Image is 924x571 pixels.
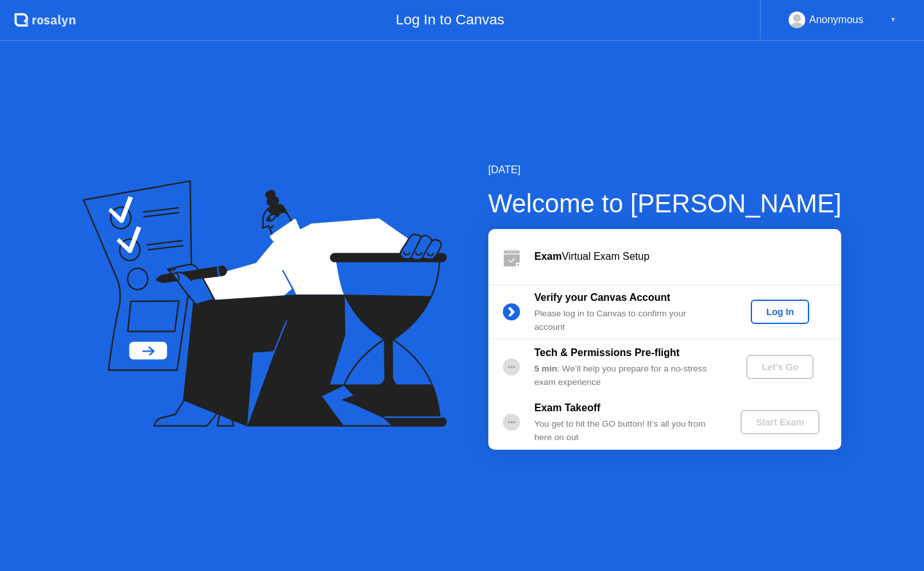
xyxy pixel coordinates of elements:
div: : We’ll help you prepare for a no-stress exam experience [535,362,719,389]
div: Please log in to Canvas to confirm your account [535,307,719,334]
div: Log In [756,307,804,317]
div: Virtual Exam Setup [535,249,841,264]
button: Start Exam [740,410,819,434]
div: ▼ [890,12,896,28]
b: Tech & Permissions Pre-flight [535,347,680,358]
div: [DATE] [488,162,842,178]
b: Exam Takeoff [535,402,601,413]
b: Exam [535,251,562,262]
button: Log In [751,300,809,324]
b: Verify your Canvas Account [535,292,671,303]
div: Let's Go [751,362,809,372]
div: Anonymous [809,12,864,28]
div: Start Exam [746,417,814,427]
div: You get to hit the GO button! It’s all you from here on out [535,418,719,444]
div: Welcome to [PERSON_NAME] [488,184,842,223]
button: Let's Go [746,355,814,379]
b: 5 min [535,364,558,373]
